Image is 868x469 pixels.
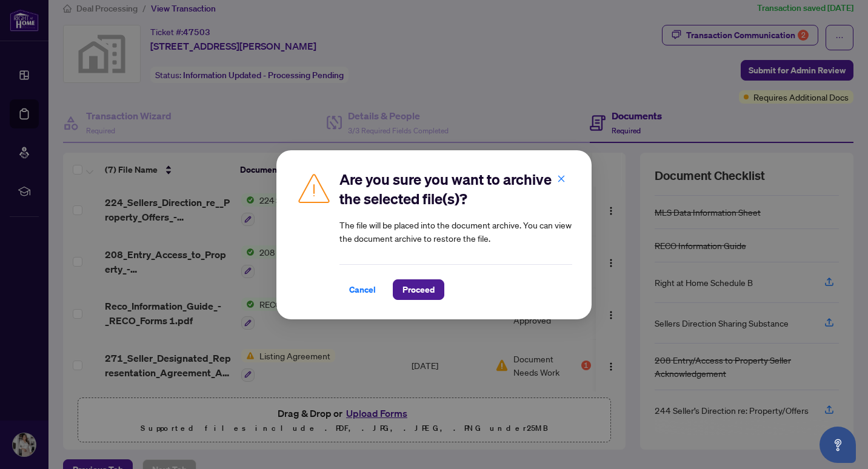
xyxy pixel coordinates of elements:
[402,280,435,299] span: Proceed
[349,280,376,299] span: Cancel
[339,279,386,300] button: Cancel
[296,170,332,206] img: Caution Icon
[339,170,572,208] h2: Are you sure you want to archive the selected file(s)?
[557,174,566,182] span: close
[820,427,856,463] button: Open asap
[393,279,444,300] button: Proceed
[339,218,572,245] article: The file will be placed into the document archive. You can view the document archive to restore t...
